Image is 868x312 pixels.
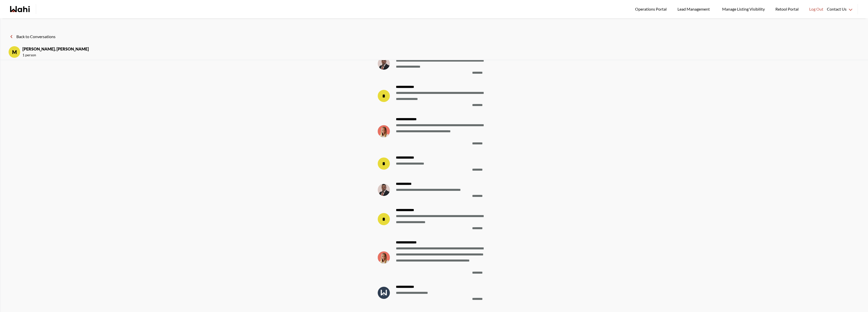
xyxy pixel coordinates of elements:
span: Operations Portal [635,6,668,12]
a: Wahi homepage [10,6,30,12]
span: Retool Portal [775,6,800,12]
span: 1 person [22,52,89,58]
span: Manage Listing Visibility [721,6,766,12]
div: M [8,46,20,58]
strong: [PERSON_NAME], [PERSON_NAME] [22,46,89,52]
button: Back to Conversations [8,33,56,40]
span: Lead Management [677,6,712,12]
span: Log Out [809,6,823,12]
